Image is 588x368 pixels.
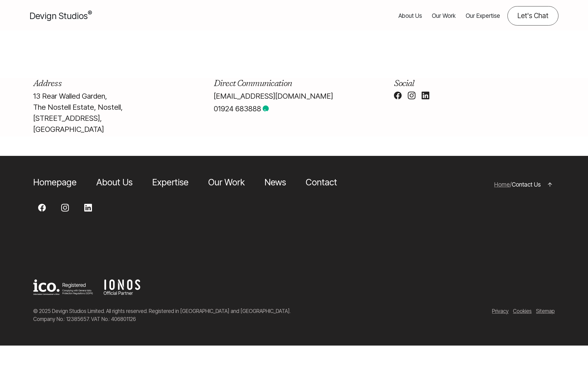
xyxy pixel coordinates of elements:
a: Our Work [432,6,456,26]
a: Contact us about your project [507,6,558,26]
a: Devign Studios® Homepage [30,9,92,22]
sup: ® [88,9,92,17]
a: Our Expertise [466,6,500,26]
span: Devign Studios [30,10,92,21]
a: About Us [399,6,422,26]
